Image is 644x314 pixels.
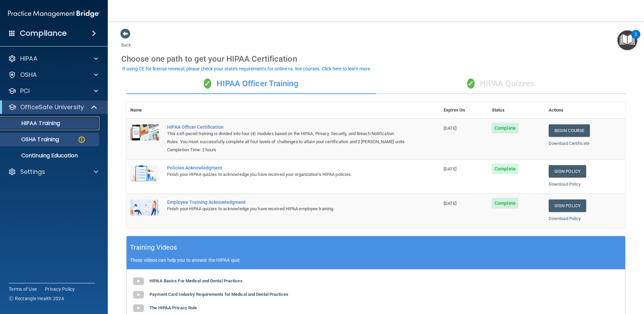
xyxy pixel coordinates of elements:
th: Expires On [440,102,488,119]
div: Completion Time: 2 hours [167,146,406,154]
p: OSHA Training [4,136,59,143]
a: Settings [8,168,98,176]
img: gray_youtube_icon.38fcd6cc.png [132,275,145,288]
b: The HIPAA Privacy Rule [150,305,197,310]
th: Status [488,102,545,119]
th: Actions [545,102,625,119]
a: Download Policy [549,216,581,221]
div: Choose one path to get your HIPAA Certification [121,49,631,69]
div: Finish your HIPAA quizzes to acknowledge you have received HIPAA employee training. [167,205,406,213]
span: ✓ [467,78,475,89]
p: HIPAA Training [4,120,60,127]
button: Open Resource Center, 2 new notifications [617,30,637,50]
div: Policies Acknowledgment [167,165,406,170]
div: HIPAA Officer Training [126,74,376,94]
div: This self-paced training is divided into four (4) modules based on the HIPAA, Privacy, Security, ... [167,130,406,146]
img: PMB logo [8,7,100,21]
p: These videos can help you to answer the HIPAA quiz [130,257,622,263]
th: Name [126,102,163,119]
a: Sign Policy [549,165,586,178]
img: warning-circle.0cc9ac19.png [77,135,86,144]
span: Complete [492,123,518,133]
span: Complete [492,198,518,209]
a: OfficeSafe University [8,103,98,111]
a: Terms of Use [9,286,37,292]
a: OSHA [8,71,98,79]
p: PCI [20,87,30,95]
img: gray_youtube_icon.38fcd6cc.png [132,288,145,302]
button: If using CE for license renewal, please check your state's requirements for online vs. live cours... [121,65,373,72]
div: Finish your HIPAA quizzes to acknowledge you have received your organization’s HIPAA policies. [167,170,406,179]
b: HIPAA Basics For Medical and Dental Practices [150,278,243,283]
a: PCI [8,87,98,95]
a: Sign Policy [549,199,586,212]
p: Continuing Education [4,152,96,159]
b: Payment Card Industry Requirements for Medical and Dental Practices [150,292,288,297]
span: [DATE] [444,166,456,171]
h4: Compliance [20,29,67,38]
a: Back [121,34,131,48]
a: Download Policy [549,182,581,187]
a: HIPAA [8,55,98,63]
p: Settings [20,168,45,176]
div: If using CE for license renewal, please check your state's requirements for online vs. live cours... [122,66,372,71]
span: [DATE] [444,126,456,131]
span: [DATE] [444,201,456,206]
span: Complete [492,163,518,174]
div: HIPAA Quizzes [376,74,625,94]
p: OfficeSafe University [20,103,84,111]
a: HIPAA Officer Certification [167,124,406,130]
p: HIPAA [20,55,37,63]
a: Begin Course [549,124,590,137]
h5: Training Videos [130,242,177,253]
span: ✓ [204,78,211,89]
p: OSHA [20,71,37,79]
a: Privacy Policy [45,286,75,292]
div: 2 [635,34,637,43]
div: Employee Training Acknowledgment [167,199,406,205]
span: Ⓒ Rectangle Health 2024 [9,295,64,302]
a: Download Certificate [549,141,589,146]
